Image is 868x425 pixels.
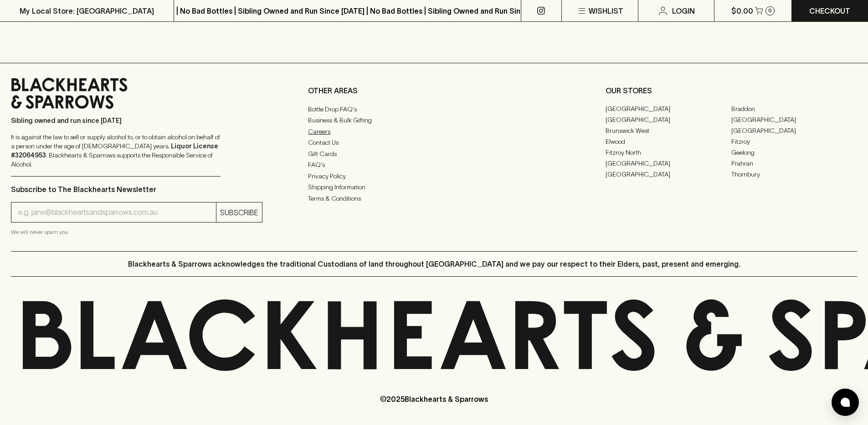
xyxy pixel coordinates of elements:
[589,5,623,16] p: Wishlist
[731,103,857,114] a: Braddon
[606,158,731,169] a: [GEOGRAPHIC_DATA]
[606,114,731,125] a: [GEOGRAPHIC_DATA]
[308,193,560,204] a: Terms & Conditions
[809,5,850,16] p: Checkout
[731,147,857,158] a: Geelong
[606,103,731,114] a: [GEOGRAPHIC_DATA]
[606,85,857,96] p: OUR STORES
[731,169,857,180] a: Thornbury
[11,228,262,237] p: We will never spam you
[220,207,258,218] p: SUBSCRIBE
[308,104,560,115] a: Bottle Drop FAQ's
[11,132,221,169] p: It is against the law to sell or supply alcohol to, or to obtain alcohol on behalf of a person un...
[731,158,857,169] a: Prahran
[20,5,154,16] p: My Local Store: [GEOGRAPHIC_DATA]
[731,114,857,125] a: [GEOGRAPHIC_DATA]
[606,125,731,136] a: Brunswick West
[11,184,262,195] p: Subscribe to The Blackhearts Newsletter
[308,137,560,148] a: Contact Us
[731,125,857,136] a: [GEOGRAPHIC_DATA]
[308,85,560,96] p: OTHER AREAS
[308,171,560,182] a: Privacy Policy
[606,169,731,180] a: [GEOGRAPHIC_DATA]
[308,126,560,137] a: Careers
[308,159,560,170] a: FAQ's
[768,8,772,13] p: 0
[731,5,753,16] p: $0.00
[841,398,850,407] img: bubble-icon
[731,136,857,147] a: Fitzroy
[308,182,560,192] a: Shipping Information
[308,148,560,159] a: Gift Cards
[18,205,216,220] input: e.g. jane@blackheartsandsparrows.com.au
[308,115,560,126] a: Business & Bulk Gifting
[606,147,731,158] a: Fitzroy North
[11,116,221,125] p: Sibling owned and run since [DATE]
[216,202,262,222] button: SUBSCRIBE
[606,136,731,147] a: Elwood
[128,258,740,269] p: Blackhearts & Sparrows acknowledges the traditional Custodians of land throughout [GEOGRAPHIC_DAT...
[672,5,695,16] p: Login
